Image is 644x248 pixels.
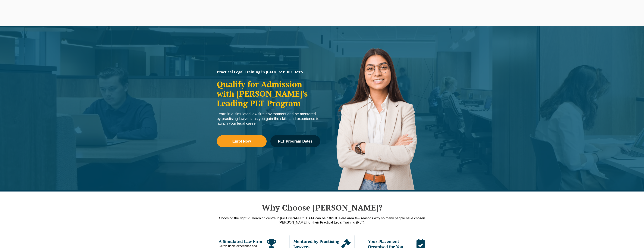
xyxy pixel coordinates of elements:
span: A Simulated Law Firm [219,239,267,244]
p: a few reasons why so many people have chosen [PERSON_NAME] for their Practical Legal Training (PLT). [215,216,429,224]
span: PLT Program Dates [278,139,313,143]
span: Enrol Now [232,139,251,143]
h2: Qualify for Admission with [PERSON_NAME]'s Leading PLT Program [217,79,320,108]
div: Learn in a simulated law firm environment and be mentored by practising lawyers, as you gain the ... [217,112,320,126]
span: can be difficult. Here are [316,216,352,220]
a: Enrol Now [217,135,267,147]
h2: Why Choose [PERSON_NAME]? [215,203,429,212]
span: Choosing the right PLT [219,216,253,220]
span: learning centre in [GEOGRAPHIC_DATA] [253,216,315,220]
a: PLT Program Dates [270,135,320,147]
h1: Practical Legal Training in [GEOGRAPHIC_DATA] [217,70,320,74]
